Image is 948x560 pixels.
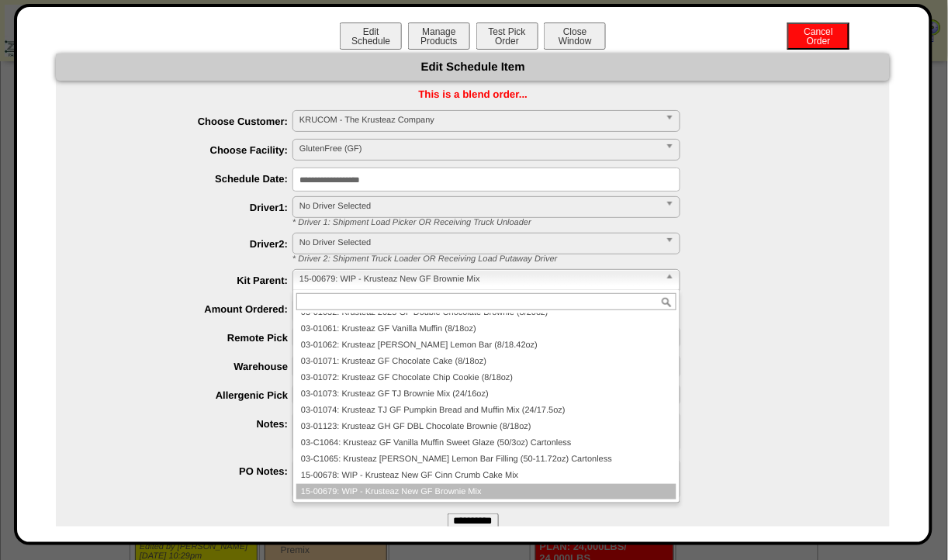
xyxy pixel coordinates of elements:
[87,361,292,372] label: Warehouse
[87,202,292,213] label: Driver1:
[299,270,659,289] span: 15-00679: WIP - Krusteaz New GF Brownie Mix
[56,54,890,81] div: Edit Schedule Item
[296,484,676,500] li: 15-00679: WIP - Krusteaz New GF Brownie Mix
[296,468,676,484] li: 15-00678: WIP - Krusteaz New GF Cinn Crumb Cake Mix
[296,451,676,468] li: 03-C1065: Krusteaz [PERSON_NAME] Lemon Bar Filling (50-11.72oz) Cartonless
[296,370,676,386] li: 03-01072: Krusteaz GF Chocolate Chip Cookie (8/18oz)
[87,418,292,430] label: Notes:
[87,465,292,477] label: PO Notes:
[87,332,292,344] label: Remote Pick
[281,218,890,227] div: * Driver 1: Shipment Load Picker OR Receiving Truck Unloader
[87,275,292,286] label: Kit Parent:
[296,435,676,451] li: 03-C1064: Krusteaz GF Vanilla Muffin Sweet Glaze (50/3oz) Cartonless
[476,22,538,50] button: Test PickOrder
[340,22,402,50] button: EditSchedule
[87,173,292,185] label: Schedule Date:
[87,116,292,127] label: Choose Customer:
[87,389,292,401] label: Allergenic Pick
[296,403,676,419] li: 03-01074: Krusteaz TJ GF Pumpkin Bread and Muffin Mix (24/17.5oz)
[296,354,676,370] li: 03-01071: Krusteaz GF Chocolate Cake (8/18oz)
[296,419,676,435] li: 03-01123: Krusteaz GH GF DBL Chocolate Brownie (8/18oz)
[299,197,659,216] span: No Driver Selected
[542,35,607,47] a: CloseWindow
[299,233,659,252] span: No Driver Selected
[281,254,890,264] div: * Driver 2: Shipment Truck Loader OR Receiving Load Putaway Driver
[296,337,676,354] li: 03-01062: Krusteaz [PERSON_NAME] Lemon Bar (8/18.42oz)
[299,111,659,130] span: KRUCOM - The Krusteaz Company
[408,22,470,50] button: ManageProducts
[299,140,659,158] span: GlutenFree (GF)
[87,238,292,250] label: Driver2:
[544,22,606,50] button: CloseWindow
[296,321,676,337] li: 03-01061: Krusteaz GF Vanilla Muffin (8/18oz)
[787,22,849,50] button: CancelOrder
[87,303,292,315] label: Amount Ordered:
[56,88,890,100] div: This is a blend order...
[296,386,676,403] li: 03-01073: Krusteaz GF TJ Brownie Mix (24/16oz)
[87,144,292,156] label: Choose Facility:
